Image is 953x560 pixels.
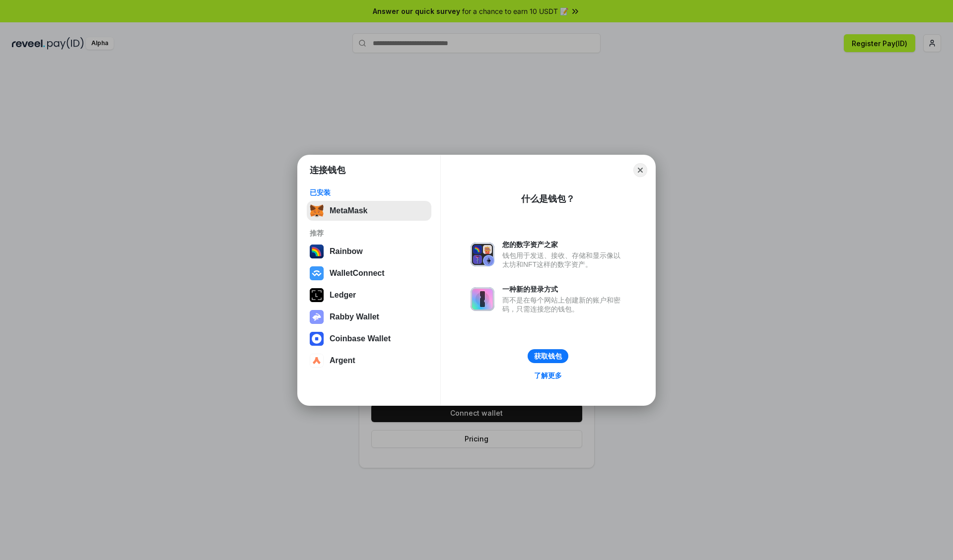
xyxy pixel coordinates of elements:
[310,332,324,346] img: svg+xml,%3Csvg%20width%3D%2228%22%20height%3D%2228%22%20viewBox%3D%220%200%2028%2028%22%20fill%3D...
[307,285,431,305] button: Ledger
[310,245,324,258] img: svg+xml,%3Csvg%20width%3D%22120%22%20height%3D%22120%22%20viewBox%3D%220%200%20120%20120%22%20fil...
[330,206,367,215] div: MetaMask
[528,369,568,382] a: 了解更多
[330,312,379,321] div: Rabby Wallet
[330,356,355,365] div: Argent
[471,287,494,311] img: svg+xml,%3Csvg%20xmlns%3D%22http%3A%2F%2Fwww.w3.org%2F2000%2Fsvg%22%20fill%3D%22none%22%20viewBox...
[310,188,428,197] div: 已安装
[471,243,494,266] img: svg+xml,%3Csvg%20xmlns%3D%22http%3A%2F%2Fwww.w3.org%2F2000%2Fsvg%22%20fill%3D%22none%22%20viewBox...
[307,263,431,283] button: WalletConnect
[633,163,647,177] button: Close
[310,229,428,238] div: 推荐
[307,307,431,327] button: Rabby Wallet
[307,329,431,349] button: Coinbase Wallet
[502,240,625,249] div: 您的数字资产之家
[502,251,625,269] div: 钱包用于发送、接收、存储和显示像以太坊和NFT这样的数字资产。
[534,352,562,361] div: 获取钱包
[502,285,625,294] div: 一种新的登录方式
[310,310,324,324] img: svg+xml,%3Csvg%20xmlns%3D%22http%3A%2F%2Fwww.w3.org%2F2000%2Fsvg%22%20fill%3D%22none%22%20viewBox...
[310,266,324,280] img: svg+xml,%3Csvg%20width%3D%2228%22%20height%3D%2228%22%20viewBox%3D%220%200%2028%2028%22%20fill%3D...
[521,193,575,205] div: 什么是钱包？
[528,349,568,363] button: 获取钱包
[307,242,431,261] button: Rainbow
[307,201,431,221] button: MetaMask
[330,247,363,256] div: Rainbow
[310,354,324,368] img: svg+xml,%3Csvg%20width%3D%2228%22%20height%3D%2228%22%20viewBox%3D%220%200%2028%2028%22%20fill%3D...
[307,351,431,371] button: Argent
[330,334,391,343] div: Coinbase Wallet
[534,371,562,380] div: 了解更多
[310,204,324,218] img: svg+xml,%3Csvg%20fill%3D%22none%22%20height%3D%2233%22%20viewBox%3D%220%200%2035%2033%22%20width%...
[502,296,625,313] div: 而不是在每个网站上创建新的账户和密码，只需连接您的钱包。
[330,291,356,300] div: Ledger
[330,269,385,278] div: WalletConnect
[310,288,324,302] img: svg+xml,%3Csvg%20xmlns%3D%22http%3A%2F%2Fwww.w3.org%2F2000%2Fsvg%22%20width%3D%2228%22%20height%3...
[310,164,345,176] h1: 连接钱包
